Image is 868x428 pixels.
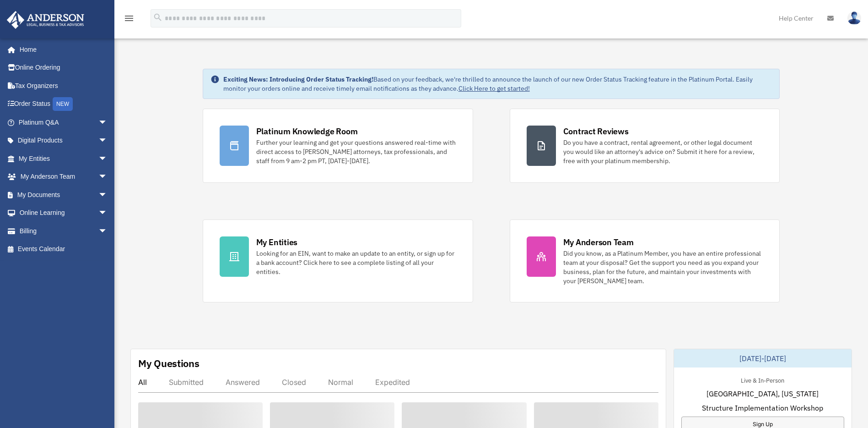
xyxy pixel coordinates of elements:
[563,138,763,165] div: Do you have a contract, rental agreement, or other legal document you would like an attorney's ad...
[98,113,117,132] span: arrow_drop_down
[847,11,861,25] img: User Pic
[223,75,373,83] strong: Exciting News: Introducing Order Status Tracking!
[6,59,121,77] a: Online Ordering
[6,132,121,150] a: Digital Productsarrow_drop_down
[98,168,117,187] span: arrow_drop_down
[6,77,121,95] a: Tax Organizers
[6,240,121,258] a: Events Calendar
[510,219,780,302] a: My Anderson Team Did you know, as a Platinum Member, you have an entire professional team at your...
[223,75,772,93] div: Based on your feedback, we're thrilled to announce the launch of our new Order Status Tracking fe...
[4,11,87,29] img: Anderson Advisors Platinum Portal
[6,204,121,222] a: Online Learningarrow_drop_down
[256,138,456,165] div: Further your learning and get your questions answered real-time with direct access to [PERSON_NAM...
[98,204,117,223] span: arrow_drop_down
[153,12,163,22] i: search
[733,375,792,384] div: Live & In-Person
[328,378,353,387] div: Normal
[702,402,823,413] span: Structure Implementation Workshop
[563,126,629,137] div: Contract Reviews
[6,40,117,59] a: Home
[282,378,306,387] div: Closed
[6,95,121,114] a: Order StatusNEW
[98,132,117,150] span: arrow_drop_down
[124,16,135,24] a: menu
[138,357,199,370] div: My Questions
[98,186,117,204] span: arrow_drop_down
[256,236,297,248] div: My Entities
[674,349,852,368] div: [DATE]-[DATE]
[6,113,121,132] a: Platinum Q&Aarrow_drop_down
[124,13,135,24] i: menu
[6,222,121,240] a: Billingarrow_drop_down
[138,378,147,387] div: All
[6,149,121,168] a: My Entitiesarrow_drop_down
[6,168,121,186] a: My Anderson Teamarrow_drop_down
[203,109,473,183] a: Platinum Knowledge Room Further your learning and get your questions answered real-time with dire...
[226,378,260,387] div: Answered
[458,84,530,93] a: Click Here to get started!
[563,249,763,285] div: Did you know, as a Platinum Member, you have an entire professional team at your disposal? Get th...
[203,219,473,302] a: My Entities Looking for an EIN, want to make an update to an entity, or sign up for a bank accoun...
[53,97,73,111] div: NEW
[563,236,634,248] div: My Anderson Team
[98,149,117,168] span: arrow_drop_down
[256,126,358,137] div: Platinum Knowledge Room
[6,186,121,204] a: My Documentsarrow_drop_down
[510,109,780,183] a: Contract Reviews Do you have a contract, rental agreement, or other legal document you would like...
[256,249,456,276] div: Looking for an EIN, want to make an update to an entity, or sign up for a bank account? Click her...
[98,222,117,241] span: arrow_drop_down
[375,378,410,387] div: Expedited
[706,388,819,399] span: [GEOGRAPHIC_DATA], [US_STATE]
[169,378,204,387] div: Submitted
